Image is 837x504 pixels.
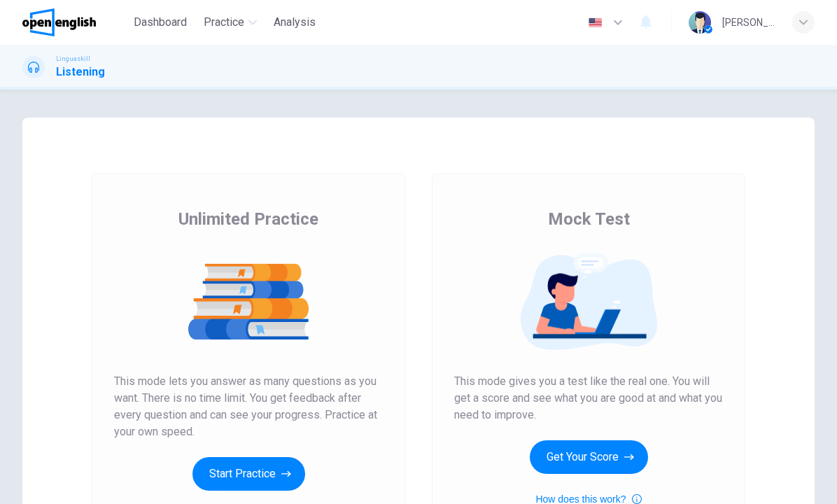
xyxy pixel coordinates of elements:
[22,8,128,36] a: OpenEnglish logo
[114,373,383,440] span: This mode lets you answer as many questions as you want. There is no time limit. You get feedback...
[22,8,96,36] img: OpenEnglish logo
[530,440,648,474] button: Get Your Score
[586,17,604,28] img: en
[56,54,90,64] span: Linguaskill
[192,457,305,491] button: Start Practice
[56,64,105,80] h1: Listening
[204,14,244,31] span: Practice
[128,10,192,35] button: Dashboard
[268,10,321,35] button: Analysis
[722,14,775,31] div: [PERSON_NAME]
[548,208,630,230] span: Mock Test
[454,373,723,423] span: This mode gives you a test like the real one. You will get a score and see what you are good at a...
[178,208,318,230] span: Unlimited Practice
[134,14,187,31] span: Dashboard
[689,11,711,34] img: Profile picture
[274,14,316,31] span: Analysis
[198,10,262,35] button: Practice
